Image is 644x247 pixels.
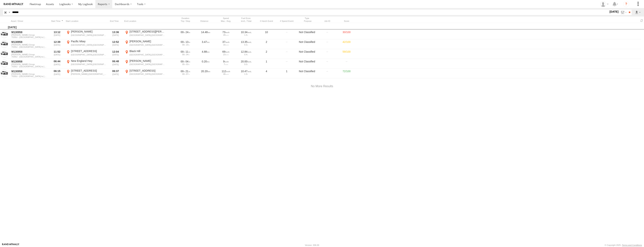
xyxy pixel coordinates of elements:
[1,60,8,67] a: View Asset in Asset Management
[299,20,316,22] div: Purpose
[318,20,337,22] div: Job ID
[71,69,106,72] div: [STREET_ADDRESS]
[11,20,48,22] div: Click to Sort
[257,59,276,68] div: 1
[11,70,48,73] a: M130958
[66,49,107,58] label: Click to View Event Location
[622,244,642,246] a: Terms and Conditions
[298,17,316,20] div: Type
[298,70,316,73] div: Not Classified
[177,40,194,44] div: [800s] 29/08/2025 12:39 - 29/08/2025 12:52
[298,50,316,53] div: Not Classified
[129,40,165,43] div: [PERSON_NAME]
[599,1,610,7] div: Glenn Trevean
[124,59,166,68] label: Click to View Event Location
[338,40,355,49] div: 42/100
[71,49,106,53] div: [STREET_ADDRESS]
[50,40,64,49] div: 12:39 [DATE]
[196,20,215,22] div: Click to Sort
[217,30,235,34] div: 73
[129,53,165,56] div: [GEOGRAPHIC_DATA],[GEOGRAPHIC_DATA]
[181,50,185,53] span: 00
[11,50,48,53] a: M130958
[237,34,255,36] div: 1.4
[50,20,64,22] div: Click to Sort
[71,40,106,43] div: Pacific Mtwy
[129,59,165,63] div: [PERSON_NAME]
[11,46,48,48] span: Filter Results to this Group
[108,69,123,78] div: 06:37 [DATE]
[186,31,190,34] span: 24
[186,53,190,56] span: 34
[257,30,276,39] div: 10
[11,65,48,68] span: Filter Results to this Group
[217,73,235,75] div: 48
[217,40,235,44] div: 37
[108,30,123,39] div: 13:36 [DATE]
[237,53,255,56] div: 0.4
[50,69,64,78] div: 06:15 [DATE]
[1,50,8,58] a: View Asset in Asset Management
[71,59,106,63] div: New England Hwy
[237,44,255,46] div: 0.3
[237,73,255,75] div: 1.9
[11,60,48,63] a: M130958
[182,73,185,75] span: 00
[182,53,185,56] span: 00
[217,53,235,56] div: 23
[66,69,107,78] label: Click to View Event Location
[196,49,215,58] div: 4.88
[66,30,107,39] label: Click to View Event Location
[129,34,165,36] div: [GEOGRAPHIC_DATA],[GEOGRAPHIC_DATA]
[177,60,194,63] div: [269s] 29/08/2025 06:44 - 29/08/2025 06:48
[11,30,48,34] a: M130958
[71,34,106,36] div: [GEOGRAPHIC_DATA],[GEOGRAPHIC_DATA]
[181,70,185,73] span: 00
[124,49,166,58] label: Click to View Event Location
[298,30,316,34] div: Not Classified
[182,44,185,46] span: 00
[181,60,185,63] span: 00
[277,69,296,78] div: 1
[66,40,107,49] label: Click to View Event Location
[338,69,355,78] div: 72/100
[237,70,255,73] div: 10.47
[124,69,166,78] label: Click to View Event Location
[196,69,215,78] div: 20.20
[186,70,190,73] span: 21
[129,30,165,33] div: [STREET_ADDRESS][PERSON_NAME]
[305,244,319,246] div: Version: 306.00
[2,243,19,247] a: Visit our Website
[186,50,190,53] span: 11
[181,40,185,43] span: 00
[257,40,276,49] div: 2
[108,20,123,22] div: Click to Sort
[129,73,165,75] div: [GEOGRAPHIC_DATA],[GEOGRAPHIC_DATA]
[108,40,123,49] div: 12:52 [DATE]
[129,49,165,53] div: Black Hill
[338,20,355,22] div: Score
[108,49,123,58] div: 12:04 [DATE]
[635,10,641,15] label: Export results as...
[108,59,123,68] div: 06:48 [DATE]
[4,3,23,5] img: rand-logo.svg
[11,63,48,65] span: [PERSON_NAME] Group
[186,60,190,63] span: 04
[124,30,166,39] label: Click to View Event Location
[1,40,8,48] a: View Asset in Asset Management
[623,1,629,7] i: ?
[186,40,190,43] span: 13
[177,50,194,53] div: [700s] 29/08/2025 11:52 - 29/08/2025 12:04
[257,49,276,58] div: 2
[605,244,642,246] div: © Copyright 2025 -
[257,69,276,78] div: 4
[217,34,235,36] div: 28
[237,40,255,44] div: 13.35
[1,30,8,38] a: View Asset in Asset Management
[11,40,48,44] a: M130958
[186,63,190,65] span: 03
[177,30,194,34] div: [1463s] 29/08/2025 13:12 - 29/08/2025 13:36
[298,60,316,63] div: Not Classified
[11,34,48,36] span: [PERSON_NAME] Group
[1,70,8,77] a: View Asset in Asset Management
